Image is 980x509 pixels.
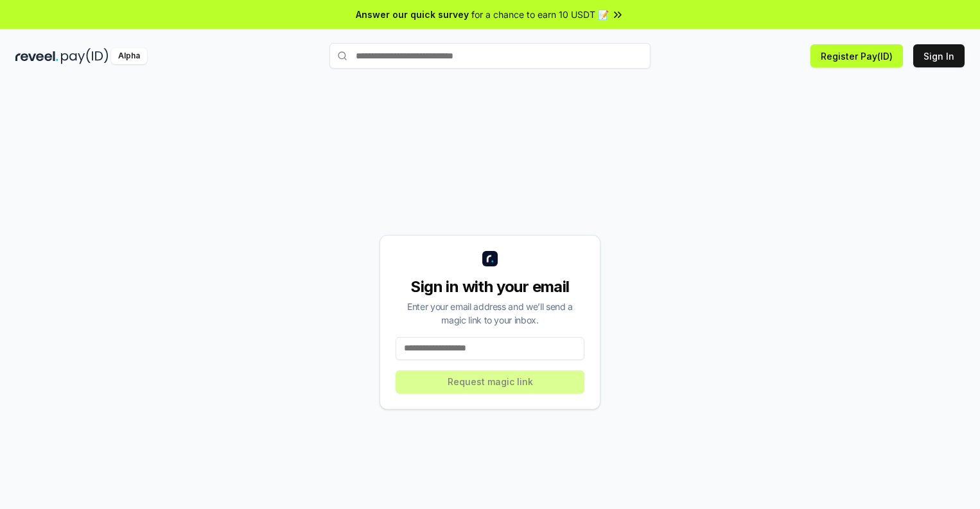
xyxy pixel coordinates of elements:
button: Register Pay(ID) [810,44,903,67]
div: Enter your email address and we’ll send a magic link to your inbox. [396,300,584,327]
div: Alpha [111,48,147,64]
span: Answer our quick survey [356,8,469,21]
img: reveel_dark [15,48,58,64]
img: logo_small [482,251,498,266]
img: pay_id [61,48,109,64]
button: Sign In [913,44,965,67]
div: Sign in with your email [396,277,584,297]
span: for a chance to earn 10 USDT 📝 [471,8,609,21]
